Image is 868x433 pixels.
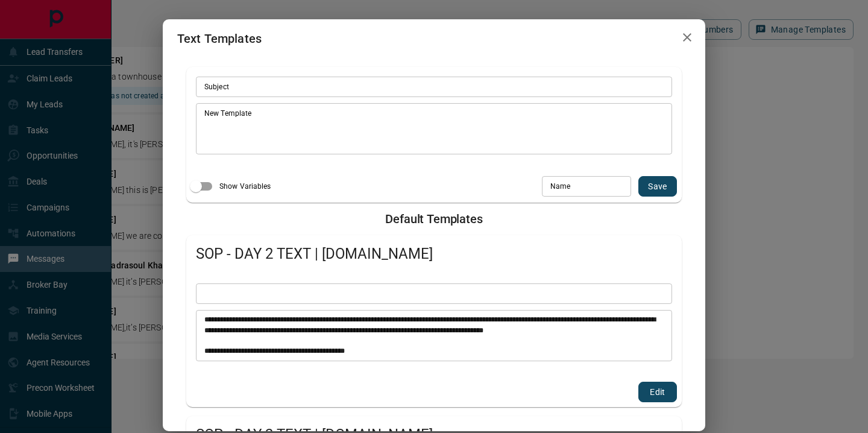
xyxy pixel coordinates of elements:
[177,212,691,226] h2: Default Templates
[163,19,276,58] h2: Text Templates
[638,176,677,197] button: save new template
[196,245,672,264] span: SOP - DAY 2 TEXT | [DOMAIN_NAME]
[219,181,271,192] span: Show Variables
[638,382,677,402] button: edit template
